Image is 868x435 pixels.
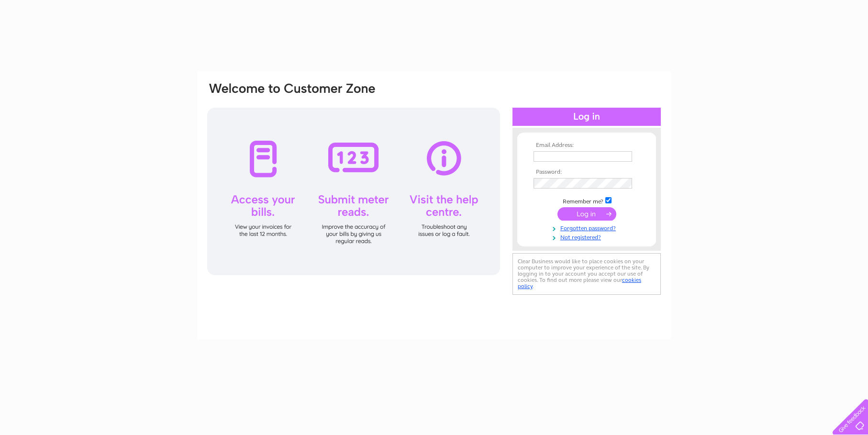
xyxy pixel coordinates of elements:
input: Submit [557,207,616,221]
th: Password: [531,169,642,176]
a: cookies policy [518,277,641,290]
a: Not registered? [534,232,642,241]
div: Clear Business would like to place cookies on your computer to improve your experience of the sit... [512,253,661,295]
td: Remember me? [531,196,642,205]
a: Forgotten password? [534,223,642,232]
th: Email Address: [531,142,642,149]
